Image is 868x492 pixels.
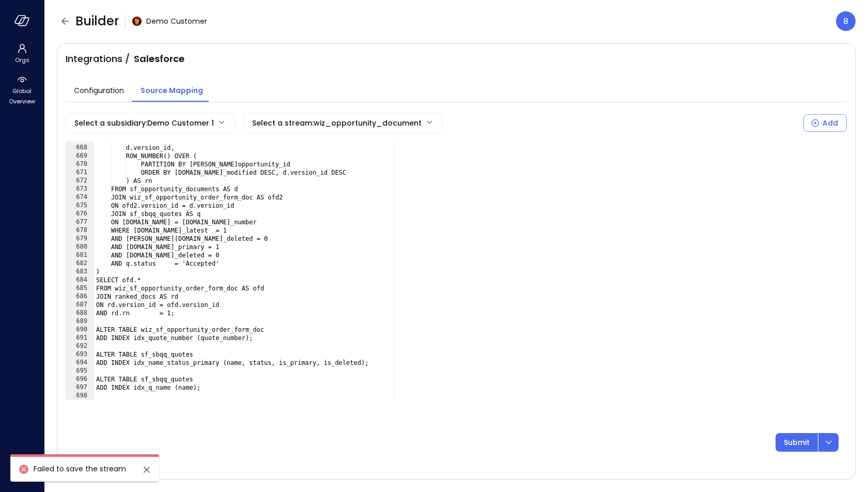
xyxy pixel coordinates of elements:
[66,259,94,268] div: 682
[66,334,94,342] div: 691
[66,168,94,177] div: 671
[2,41,42,66] div: Orgs
[2,72,42,107] div: Global Overview
[784,437,810,448] p: Submit
[66,284,94,293] div: 685
[252,113,422,133] div: Select a stream : wiz_opportunity_document
[803,113,847,133] div: Select a Subsidiary to add a new Stream
[66,177,94,185] div: 672
[66,326,94,334] div: 690
[818,433,839,452] button: dropdown-icon-button
[66,202,94,210] div: 675
[134,52,184,66] span: Salesforce
[66,383,94,392] div: 697
[66,52,130,66] span: Integrations /
[66,210,94,218] div: 676
[66,243,94,251] div: 680
[132,16,142,26] img: scnakozdowacoarmaydw
[823,117,838,130] div: Add
[141,85,203,96] span: Source Mapping
[66,367,94,375] div: 695
[66,309,94,317] div: 688
[66,218,94,226] div: 677
[66,160,94,168] div: 670
[776,433,839,452] div: Button group with a nested menu
[66,375,94,383] div: 696
[66,235,94,243] div: 679
[66,144,94,152] div: 668
[6,86,38,106] span: Global Overview
[66,251,94,259] div: 681
[836,11,856,31] div: Boaz
[141,464,153,476] button: close
[146,16,207,27] span: Demo Customer
[843,15,848,27] p: B
[66,193,94,202] div: 674
[776,433,818,452] button: Submit
[803,114,847,132] button: Add
[66,350,94,359] div: 693
[15,55,29,65] span: Orgs
[66,293,94,301] div: 686
[66,392,94,400] div: 698
[74,85,124,96] span: Configuration
[66,317,94,326] div: 689
[34,464,126,474] span: Failed to save the stream
[66,276,94,284] div: 684
[66,268,94,276] div: 683
[66,359,94,367] div: 694
[74,113,214,133] div: Select a subsidiary : Demo Customer 1
[66,152,94,160] div: 669
[66,301,94,309] div: 687
[75,13,119,29] span: Builder
[66,226,94,235] div: 678
[66,342,94,350] div: 692
[66,185,94,193] div: 673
